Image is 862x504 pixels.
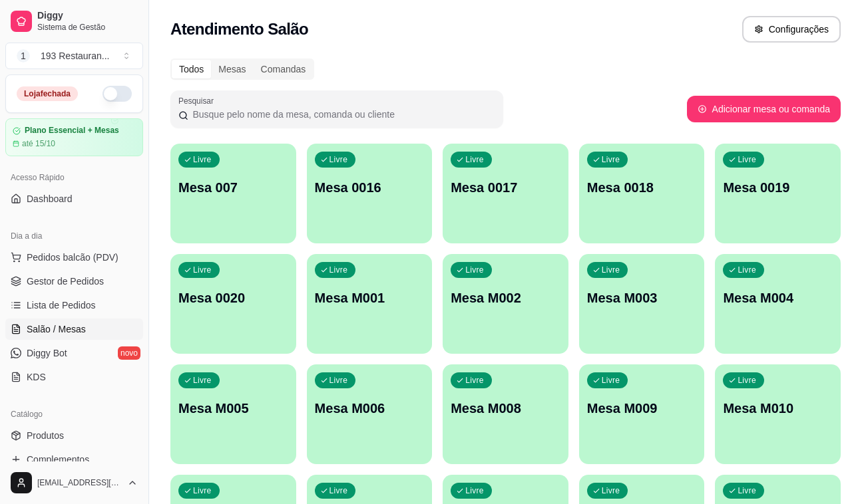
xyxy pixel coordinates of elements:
div: Comandas [254,60,314,78]
button: LivreMesa M009 [579,364,705,464]
button: Pedidos balcão (PDV) [5,247,143,268]
span: Salão / Mesas [27,322,86,336]
button: LivreMesa M003 [579,254,705,354]
button: Select a team [5,43,143,69]
p: Mesa M010 [723,399,833,418]
span: [EMAIL_ADDRESS][DOMAIN_NAME] [37,477,122,488]
p: Livre [738,375,756,386]
span: Diggy [37,10,138,22]
p: Mesa M009 [587,399,697,418]
p: Livre [602,375,620,386]
div: Loja fechada [17,86,78,101]
p: Mesa 0019 [723,178,833,197]
div: Todos [172,60,211,78]
a: Complementos [5,449,143,470]
button: LivreMesa 0020 [170,254,296,354]
p: Mesa 0018 [587,178,697,197]
p: Mesa 0020 [178,289,288,307]
a: KDS [5,366,143,388]
span: Lista de Pedidos [27,299,96,312]
p: Livre [602,485,620,496]
p: Mesa 0017 [451,178,560,197]
span: Complementos [27,453,89,466]
p: Mesa 0016 [315,178,425,197]
p: Livre [329,154,348,165]
p: Livre [602,154,620,165]
article: Plano Essencial + Mesas [25,126,119,136]
a: Salão / Mesas [5,318,143,340]
p: Livre [193,265,212,275]
p: Livre [465,265,484,275]
button: LivreMesa M004 [715,254,841,354]
span: Gestor de Pedidos [27,275,104,288]
span: Dashboard [27,192,73,205]
label: Pesquisar [178,95,218,106]
button: LivreMesa M002 [443,254,568,354]
a: Lista de Pedidos [5,295,143,316]
p: Livre [193,485,212,496]
button: LivreMesa 0018 [579,144,705,243]
p: Livre [329,265,348,275]
div: Catálogo [5,404,143,425]
p: Livre [738,265,756,275]
a: Diggy Botnovo [5,342,143,364]
p: Mesa M004 [723,289,833,307]
a: Gestor de Pedidos [5,271,143,292]
p: Livre [602,265,620,275]
a: Produtos [5,425,143,446]
span: Sistema de Gestão [37,22,138,33]
div: Acesso Rápido [5,167,143,188]
span: Pedidos balcão (PDV) [27,251,118,264]
button: LivreMesa M008 [443,364,568,464]
p: Livre [193,375,212,386]
p: Mesa M001 [315,289,425,307]
p: Livre [329,485,348,496]
span: Produtos [27,429,64,442]
a: Plano Essencial + Mesasaté 15/10 [5,118,143,156]
input: Pesquisar [188,108,495,121]
p: Livre [465,485,484,496]
p: Livre [738,154,756,165]
button: LivreMesa 0019 [715,144,841,243]
button: Adicionar mesa ou comanda [687,96,841,122]
button: LivreMesa M006 [307,364,433,464]
button: LivreMesa M010 [715,364,841,464]
a: DiggySistema de Gestão [5,5,143,37]
button: LivreMesa 0017 [443,144,568,243]
p: Mesa M008 [451,399,560,418]
button: LivreMesa M005 [170,364,296,464]
a: Dashboard [5,188,143,209]
button: Configurações [742,16,841,43]
p: Mesa M002 [451,289,560,307]
div: Mesas [211,60,253,78]
p: Livre [193,154,212,165]
button: LivreMesa M001 [307,254,433,354]
button: LivreMesa 0016 [307,144,433,243]
button: LivreMesa 007 [170,144,296,243]
h2: Atendimento Salão [170,19,308,40]
p: Mesa 007 [178,178,288,197]
div: Dia a dia [5,225,143,247]
span: 1 [17,49,30,63]
p: Livre [329,375,348,386]
p: Livre [465,154,484,165]
span: Diggy Bot [27,346,67,360]
p: Mesa M006 [315,399,425,418]
p: Livre [465,375,484,386]
p: Livre [738,485,756,496]
span: KDS [27,370,46,384]
p: Mesa M003 [587,289,697,307]
article: até 15/10 [22,138,55,149]
button: [EMAIL_ADDRESS][DOMAIN_NAME] [5,467,143,499]
button: Alterar Status [103,86,132,102]
p: Mesa M005 [178,399,288,418]
div: 193 Restauran ... [41,49,110,63]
